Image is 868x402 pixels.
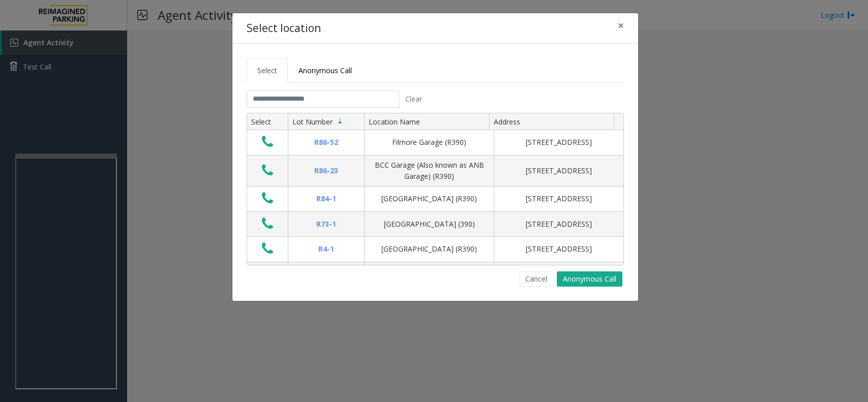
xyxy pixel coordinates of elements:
[294,165,358,176] div: R86-23
[247,113,288,131] th: Select
[294,243,358,255] div: R4-1
[247,113,623,265] div: Data table
[336,117,344,126] span: Sortable
[294,219,358,230] div: R73-1
[611,13,631,38] button: Close
[371,243,488,255] div: [GEOGRAPHIC_DATA] (R390)
[399,90,428,108] button: Clear
[371,193,488,204] div: [GEOGRAPHIC_DATA] (R390)
[500,193,617,204] div: [STREET_ADDRESS]
[294,137,358,148] div: R86-52
[618,18,624,33] span: ×
[247,58,624,83] ul: Tabs
[371,137,488,148] div: Filmore Garage (R390)
[494,117,520,127] span: Address
[369,117,420,127] span: Location Name
[500,243,617,255] div: [STREET_ADDRESS]
[519,271,554,287] button: Cancel
[371,219,488,230] div: [GEOGRAPHIC_DATA] (390)
[557,271,622,287] button: Anonymous Call
[292,117,333,127] span: Lot Number
[500,137,617,148] div: [STREET_ADDRESS]
[294,193,358,204] div: R84-1
[371,160,488,182] div: BCC Garage (Also known as ANB Garage) (R390)
[298,66,352,75] span: Anonymous Call
[247,20,321,37] h4: Select location
[500,219,617,230] div: [STREET_ADDRESS]
[500,165,617,176] div: [STREET_ADDRESS]
[257,66,277,75] span: Select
